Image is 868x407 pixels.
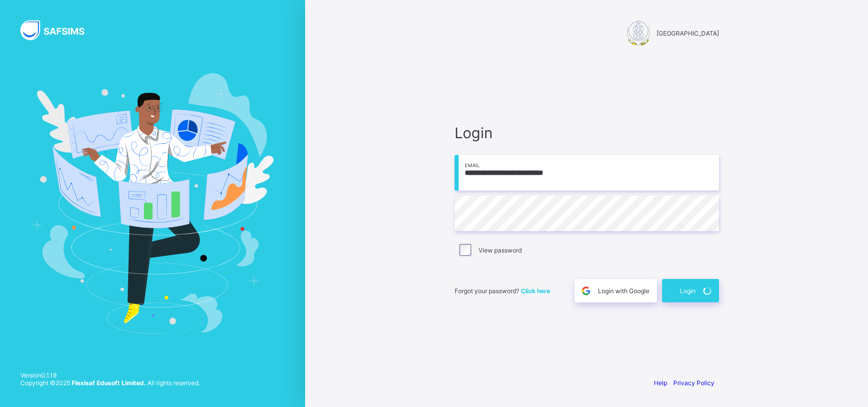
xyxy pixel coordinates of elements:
[20,379,200,387] span: Copyright © 2025 All rights reserved.
[72,379,146,387] strong: Flexisaf Edusoft Limited.
[478,246,522,254] label: View password
[32,73,274,333] img: Hero Image
[20,20,97,40] img: SAFSIMS Logo
[673,379,714,387] a: Privacy Policy
[654,379,667,387] a: Help
[455,287,550,295] span: Forgot your password?
[656,29,719,37] span: [GEOGRAPHIC_DATA]
[580,285,592,297] img: google.396cfc9801f0270233282035f929180a.svg
[680,287,696,295] span: Login
[20,371,200,379] span: Version 0.1.19
[455,124,719,142] span: Login
[521,287,550,295] a: Click here
[598,287,649,295] span: Login with Google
